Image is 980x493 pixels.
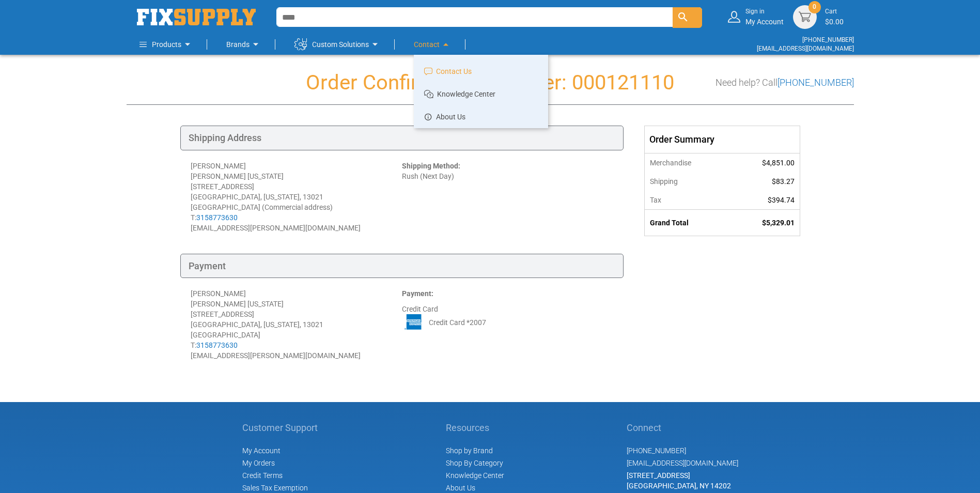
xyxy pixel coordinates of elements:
a: Shop By Category [446,459,503,467]
span: About Us [436,112,465,122]
th: Shipping [645,172,729,191]
span: $0.00 [825,18,844,26]
h1: Order Confirmation Number: 000121110 [127,71,854,94]
div: [PERSON_NAME] [PERSON_NAME] [US_STATE] [STREET_ADDRESS] [GEOGRAPHIC_DATA], [US_STATE], 13021 [GEO... [191,288,402,361]
span: 0 [813,3,816,11]
a: Contact [414,34,452,55]
a: [EMAIL_ADDRESS][DOMAIN_NAME] [757,45,854,52]
a: Knowledge Center [446,471,504,480]
a: [EMAIL_ADDRESS][DOMAIN_NAME] [627,459,738,467]
a: About Us [446,484,475,492]
span: [STREET_ADDRESS] [GEOGRAPHIC_DATA], NY 14202 [627,471,731,490]
a: Shop by Brand [446,446,493,455]
a: store logo [137,9,256,25]
span: Contact Us [436,66,472,76]
a: [PHONE_NUMBER] [802,36,854,43]
a: 3158773630 [196,341,238,349]
small: Sign in [745,7,784,16]
small: Cart [825,7,844,16]
div: Shipping Address [180,126,624,150]
span: My Orders [242,459,275,467]
h3: Need help? Call [715,78,854,88]
h5: Customer Support [242,423,323,433]
div: Rush (Next Day) [402,161,613,233]
span: $5,329.01 [762,219,795,227]
span: Credit Terms [242,471,283,480]
a: [PHONE_NUMBER] [777,77,854,88]
div: [PERSON_NAME] [PERSON_NAME] [US_STATE] [STREET_ADDRESS] [GEOGRAPHIC_DATA], [US_STATE], 13021 [GEO... [191,161,402,233]
h5: Connect [627,423,738,433]
span: $394.74 [768,196,795,204]
span: Credit Card *2007 [429,317,486,328]
div: Payment [180,254,624,279]
span: Knowledge Center [437,89,495,99]
div: My Account [745,7,784,26]
th: Tax [645,191,729,210]
h5: Resources [446,423,504,433]
a: Custom Solutions [294,34,381,55]
strong: Grand Total [650,219,689,227]
th: Merchandise [645,153,729,172]
div: Credit Card [402,288,613,361]
img: AE [402,314,426,330]
strong: Payment: [402,289,433,298]
span: Sales Tax Exemption [242,484,308,492]
span: My Account [242,446,281,455]
strong: Shipping Method: [402,162,460,170]
a: 3158773630 [196,213,238,222]
a: Products [139,34,194,55]
span: $83.27 [772,177,795,186]
div: Order Summary [645,126,800,153]
a: [PHONE_NUMBER] [627,446,686,455]
span: $4,851.00 [762,159,795,167]
a: Brands [226,34,262,55]
img: Fix Industrial Supply [137,9,256,25]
